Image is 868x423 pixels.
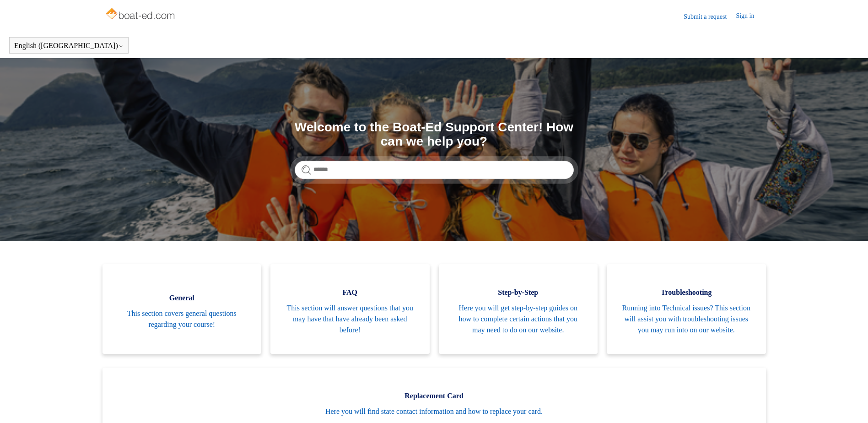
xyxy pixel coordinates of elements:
[105,5,178,24] img: Boat-Ed Help Center home page
[102,264,262,354] a: General This section covers general questions regarding your course!
[116,308,248,330] span: This section covers general questions regarding your course!
[270,264,430,354] a: FAQ This section will answer questions that you may have that have already been asked before!
[14,42,124,50] button: English ([GEOGRAPHIC_DATA])
[284,287,416,298] span: FAQ
[620,287,752,298] span: Troubleshooting
[453,303,584,336] span: Here you will get step-by-step guides on how to complete certain actions that you may need to do ...
[607,264,766,354] a: Troubleshooting Running into Technical issues? This section will assist you with troubleshooting ...
[116,293,248,304] span: General
[295,161,574,179] input: Search
[116,390,752,401] span: Replacement Card
[439,264,598,354] a: Step-by-Step Here you will get step-by-step guides on how to complete certain actions that you ma...
[116,406,752,417] span: Here you will find state contact information and how to replace your card.
[453,287,584,298] span: Step-by-Step
[736,11,763,22] a: Sign in
[284,303,416,336] span: This section will answer questions that you may have that have already been asked before!
[684,12,736,22] a: Submit a request
[620,303,752,336] span: Running into Technical issues? This section will assist you with troubleshooting issues you may r...
[295,120,574,149] h1: Welcome to the Boat-Ed Support Center! How can we help you?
